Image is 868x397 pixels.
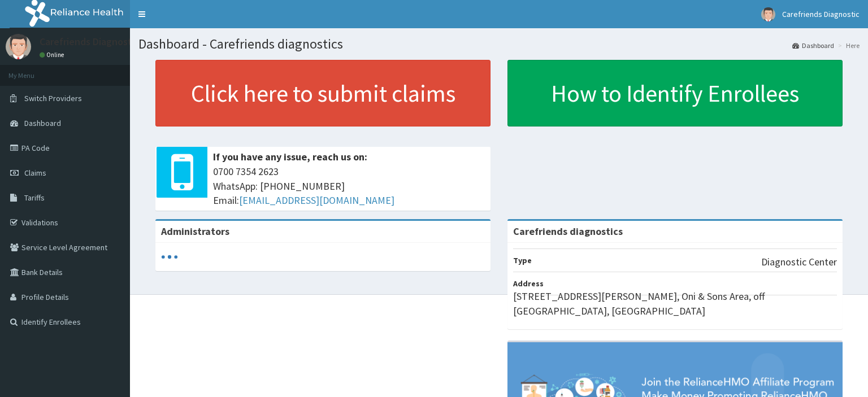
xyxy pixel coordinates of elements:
span: 0700 7354 2623 WhatsApp: [PHONE_NUMBER] Email: [213,164,485,208]
b: Type [513,255,532,265]
b: Administrators [161,225,229,238]
a: Online [40,51,67,59]
p: [STREET_ADDRESS][PERSON_NAME], Oni & Sons Area, off [GEOGRAPHIC_DATA], [GEOGRAPHIC_DATA] [513,289,837,318]
a: Dashboard [792,41,834,50]
span: Carefriends Diagnostic [782,9,860,19]
a: [EMAIL_ADDRESS][DOMAIN_NAME] [239,194,394,207]
span: Switch Providers [24,93,82,103]
b: If you have any issue, reach us on: [213,150,367,163]
strong: Carefriends diagnostics [513,225,623,238]
h1: Dashboard - Carefriends diagnostics [138,37,860,51]
span: Tariffs [24,193,45,203]
p: Diagnostic Center [761,255,837,269]
p: Carefriends Diagnostic [40,37,140,47]
a: How to Identify Enrollees [507,60,843,126]
a: Click here to submit claims [155,60,491,126]
img: User Image [6,34,31,59]
img: User Image [761,7,775,21]
b: Address [513,278,544,289]
li: Here [835,41,860,50]
span: Dashboard [24,118,61,128]
span: Claims [24,168,46,178]
svg: audio-loading [161,248,178,265]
